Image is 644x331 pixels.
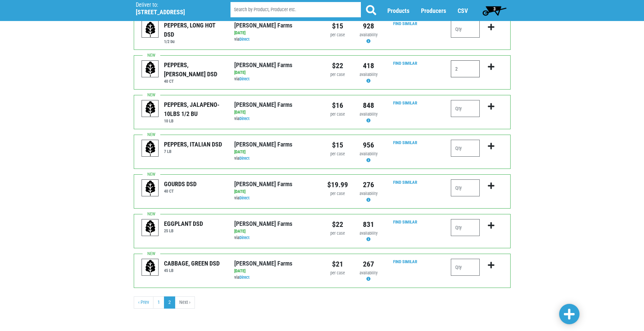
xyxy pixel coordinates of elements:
[234,180,292,188] a: [PERSON_NAME] Farms
[360,151,378,156] span: availability
[358,100,379,111] div: 848
[451,60,480,77] input: Qty
[153,296,164,309] a: 1
[451,179,480,196] input: Qty
[451,140,480,157] input: Qty
[234,155,317,162] div: via
[142,180,159,197] img: placeholder-variety-43d6402dacf2d531de610a020419775a.svg
[234,228,317,235] div: [DATE]
[234,149,317,155] div: [DATE]
[164,149,222,154] h6: 7 LB
[239,235,250,240] a: Direct
[164,219,203,228] div: EGGPLANT DSD
[327,151,348,157] div: per case
[393,219,417,225] a: Find Similar
[360,270,378,275] span: availability
[327,270,348,276] div: per case
[451,21,480,38] input: Qty
[234,274,317,281] div: via
[134,296,511,309] nav: pager
[239,275,250,280] a: Direct
[234,220,292,227] a: [PERSON_NAME] Farms
[451,259,480,276] input: Qty
[234,76,317,82] div: via
[142,140,159,157] img: placeholder-variety-43d6402dacf2d531de610a020419775a.svg
[458,7,468,14] a: CSV
[164,228,203,233] h6: 25 LB
[327,219,348,230] div: $22
[164,189,197,194] h6: 40 CT
[234,141,292,148] a: [PERSON_NAME] Farms
[239,116,250,121] a: Direct
[239,76,250,81] a: Direct
[164,296,175,309] a: 2
[234,189,317,195] div: [DATE]
[327,230,348,237] div: per case
[239,195,250,200] a: Direct
[239,156,250,161] a: Direct
[164,268,220,273] h6: 45 LB
[327,21,348,32] div: $15
[142,219,159,236] img: placeholder-variety-43d6402dacf2d531de610a020419775a.svg
[327,72,348,78] div: per case
[327,191,348,197] div: per case
[358,60,379,71] div: 418
[393,259,417,264] a: Find Similar
[358,140,379,151] div: 956
[327,60,348,71] div: $22
[234,109,317,116] div: [DATE]
[327,259,348,270] div: $21
[327,32,348,38] div: per case
[360,231,378,236] span: availability
[234,22,292,29] a: [PERSON_NAME] Farms
[234,235,317,241] div: via
[142,61,159,78] img: placeholder-variety-43d6402dacf2d531de610a020419775a.svg
[393,61,417,66] a: Find Similar
[164,79,224,84] h6: 40 CT
[360,112,378,117] span: availability
[164,259,220,268] div: CABBAGE, GREEN DSD
[234,101,292,108] a: [PERSON_NAME] Farms
[234,36,317,43] div: via
[234,30,317,36] div: [DATE]
[234,70,317,76] div: [DATE]
[451,100,480,117] input: Qty
[493,6,496,12] span: 3
[358,219,379,230] div: 831
[164,140,222,149] div: PEPPERS, ITALIAN DSD
[327,140,348,151] div: $15
[142,100,159,117] img: placeholder-variety-43d6402dacf2d531de610a020419775a.svg
[421,7,446,14] a: Producers
[479,4,510,17] a: 3
[234,116,317,122] div: via
[387,7,409,14] a: Products
[134,296,153,309] a: previous
[393,180,417,185] a: Find Similar
[164,100,224,118] div: PEPPERS, JALAPENO- 10LBS 1/2 BU
[234,268,317,274] div: [DATE]
[360,72,378,77] span: availability
[164,39,224,44] h6: 1/2 bu
[164,118,224,123] h6: 10 LB
[234,61,292,69] a: [PERSON_NAME] Farms
[164,179,197,189] div: GOURDS DSD
[231,2,361,17] input: Search by Product, Producer etc.
[451,219,480,236] input: Qty
[136,8,213,16] h5: [STREET_ADDRESS]
[358,21,379,32] div: 928
[239,37,250,42] a: Direct
[136,2,213,8] p: Deliver to:
[142,259,159,276] img: placeholder-variety-43d6402dacf2d531de610a020419775a.svg
[327,179,348,190] div: $19.99
[234,195,317,201] div: via
[327,111,348,118] div: per case
[393,100,417,105] a: Find Similar
[393,21,417,26] a: Find Similar
[164,21,224,39] div: PEPPERS, LONG HOT DSD
[360,32,378,37] span: availability
[234,260,292,267] a: [PERSON_NAME] Farms
[393,140,417,145] a: Find Similar
[327,100,348,111] div: $16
